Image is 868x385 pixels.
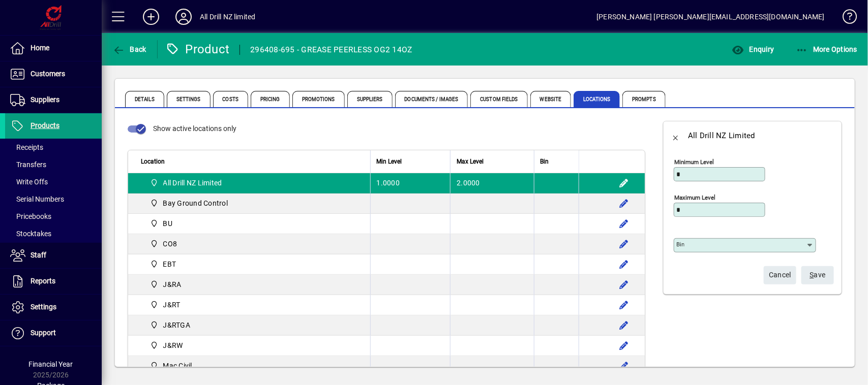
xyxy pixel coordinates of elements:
span: Back [112,45,146,53]
button: Back [110,40,149,58]
span: Location [141,156,165,167]
button: Enquiry [729,40,776,58]
mat-label: Minimum level [674,158,714,166]
span: J&RTGA [163,320,191,330]
span: J&RT [163,300,181,310]
span: Settings [167,91,211,107]
span: Pricing [251,91,290,107]
span: All Drill NZ Limited [163,178,222,188]
a: Home [5,36,102,61]
span: J&RTGA [146,319,194,331]
span: Cancel [769,267,791,283]
button: Add [135,8,167,26]
a: Transfers [5,156,102,173]
span: Documents / Images [395,91,468,107]
div: Product [165,41,230,57]
a: Settings [5,295,102,320]
button: Profile [167,8,200,26]
span: EBT [146,258,180,270]
a: Receipts [5,139,102,156]
span: Bay Ground Control [163,198,228,208]
span: Show active locations only [153,124,236,133]
span: Details [125,91,164,107]
span: J&RT [146,299,185,311]
div: 296408-695 - GREASE PEERLESS OG2 14OZ [250,42,412,58]
span: Max Level [457,156,484,167]
span: Home [31,44,49,52]
span: J&RW [163,340,183,350]
button: More Options [793,40,860,58]
span: Custom Fields [470,91,527,107]
a: Support [5,320,102,346]
span: Prompts [622,91,666,107]
span: CO8 [146,238,181,250]
span: Costs [213,91,249,107]
span: Serial Numbers [10,195,64,203]
a: Stocktakes [5,225,102,242]
span: Mac Civil [146,360,196,372]
span: S [810,271,814,279]
mat-label: Maximum level [674,194,715,201]
span: Min Level [377,156,402,167]
div: [PERSON_NAME] [PERSON_NAME][EMAIL_ADDRESS][DOMAIN_NAME] [596,9,825,25]
span: Pricebooks [10,212,51,220]
span: J&RA [146,278,186,291]
span: More Options [796,45,858,53]
div: All Drill NZ limited [200,9,256,25]
span: ave [810,267,826,283]
a: Serial Numbers [5,190,102,208]
a: Knowledge Base [835,2,855,35]
a: Pricebooks [5,208,102,225]
td: 1.0000 [370,173,451,194]
button: Save [801,266,834,284]
span: Staff [31,251,46,259]
span: Promotions [292,91,345,107]
a: Reports [5,269,102,294]
a: Staff [5,243,102,268]
span: Support [31,329,56,337]
span: J&RW [146,339,187,351]
app-page-header-button: Back [102,40,158,58]
td: 2.0000 [450,173,533,194]
button: Cancel [764,266,796,284]
div: All Drill NZ Limited [688,127,755,144]
span: Suppliers [31,95,59,104]
span: Products [31,121,59,130]
span: EBT [163,259,176,269]
span: Stocktakes [10,230,51,238]
span: Website [530,91,572,107]
mat-label: Bin [676,241,684,248]
span: Enquiry [732,45,774,53]
span: Locations [574,91,620,107]
span: Customers [31,70,65,78]
span: Reports [31,277,55,285]
span: Write Offs [10,178,48,186]
span: All Drill NZ Limited [146,177,226,189]
a: Suppliers [5,87,102,113]
a: Write Offs [5,173,102,190]
button: Back [664,123,688,148]
span: Receipts [10,143,43,151]
span: Settings [31,303,56,311]
span: Mac Civil [163,361,192,371]
span: Bay Ground Control [146,197,232,209]
span: CO8 [163,239,177,249]
span: J&RA [163,279,182,290]
a: Customers [5,61,102,87]
span: Suppliers [347,91,393,107]
span: BU [163,218,173,229]
span: Transfers [10,161,46,169]
span: Financial Year [29,360,73,368]
span: Bin [541,156,549,167]
span: BU [146,217,176,230]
